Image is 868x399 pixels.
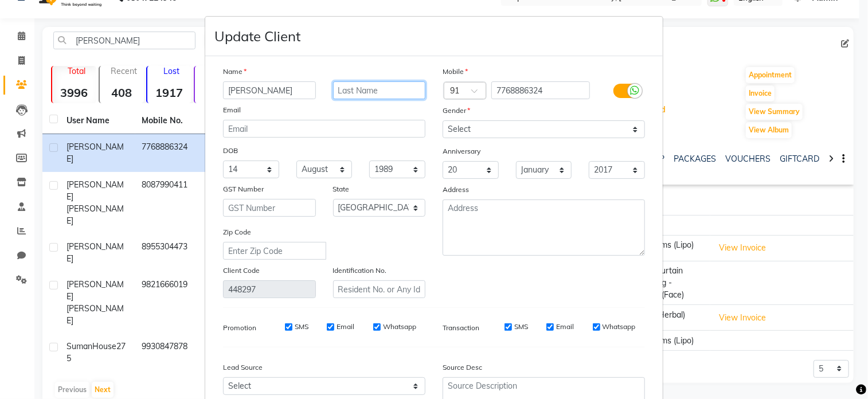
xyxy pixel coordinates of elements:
input: First Name [223,81,316,99]
input: Last Name [333,81,426,99]
label: Email [223,105,241,115]
label: Source Desc [443,362,482,373]
label: Anniversary [443,146,480,157]
label: State [333,184,350,194]
label: Promotion [223,323,256,333]
label: Address [443,185,469,195]
label: Transaction [443,323,479,333]
label: SMS [514,322,528,332]
label: Identification No. [333,265,387,276]
label: SMS [295,322,308,332]
label: GST Number [223,184,264,194]
label: Lead Source [223,362,263,373]
input: Mobile [491,81,591,99]
input: GST Number [223,199,316,217]
label: Email [556,322,574,332]
h4: Update Client [214,26,300,46]
input: Resident No. or Any Id [333,280,426,298]
label: Zip Code [223,227,251,237]
label: Email [337,322,354,332]
label: Client Code [223,265,260,276]
label: DOB [223,146,238,156]
label: Whatsapp [383,322,416,332]
label: Gender [443,105,470,116]
label: Whatsapp [603,322,636,332]
input: Enter Zip Code [223,242,326,260]
label: Mobile [443,66,468,77]
label: Name [223,66,247,77]
input: Client Code [223,280,316,298]
input: Email [223,120,425,138]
